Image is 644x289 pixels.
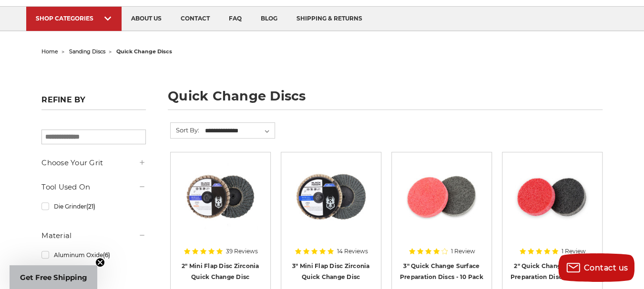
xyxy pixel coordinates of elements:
a: Aluminum Oxide [41,247,145,263]
span: (21) [86,203,95,210]
span: 14 Reviews [337,249,368,254]
span: quick change discs [116,48,172,55]
a: 2 inch surface preparation discs [509,159,595,245]
h5: Refine by [41,95,145,110]
h5: Material [41,230,145,241]
a: about us [122,7,171,31]
button: Close teaser [95,258,105,267]
a: 3 inch surface preparation discs [399,159,485,245]
a: BHA 3" Quick Change 60 Grit Flap Disc for Fine Grinding and Finishing [288,159,374,245]
label: Sort By: [171,123,199,137]
h1: quick change discs [168,90,603,110]
a: faq [219,7,251,31]
span: 1 Review [451,249,475,254]
a: 3" Mini Flap Disc Zirconia Quick Change Disc [292,262,370,280]
span: (6) [103,251,110,259]
a: Black Hawk Abrasives 2-inch Zirconia Flap Disc with 60 Grit Zirconia for Smooth Finishing [177,159,264,245]
span: Get Free Shipping [20,273,87,282]
span: 39 Reviews [226,249,258,254]
div: SHOP CATEGORIES [36,15,112,22]
h5: Tool Used On [41,181,145,193]
select: Sort By: [204,124,275,138]
span: 1 Review [562,249,586,254]
img: BHA 3" Quick Change 60 Grit Flap Disc for Fine Grinding and Finishing [293,159,369,235]
a: 2" Mini Flap Disc Zirconia Quick Change Disc [182,262,259,280]
a: 3" Quick Change Surface Preparation Discs - 10 Pack [400,262,483,280]
a: home [41,48,58,55]
a: sanding discs [69,48,105,55]
a: shipping & returns [287,7,372,31]
a: blog [251,7,287,31]
button: Contact us [558,253,634,282]
img: 3 inch surface preparation discs [403,159,480,235]
a: 2" Quick Change Surface Preparation Discs - 10 Pack [511,262,594,280]
span: Contact us [584,263,628,272]
img: Black Hawk Abrasives 2-inch Zirconia Flap Disc with 60 Grit Zirconia for Smooth Finishing [182,159,258,235]
h5: Choose Your Grit [41,157,145,169]
img: 2 inch surface preparation discs [514,159,590,235]
a: contact [171,7,219,31]
div: Get Free ShippingClose teaser [10,265,97,289]
a: Die Grinder [41,198,145,215]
